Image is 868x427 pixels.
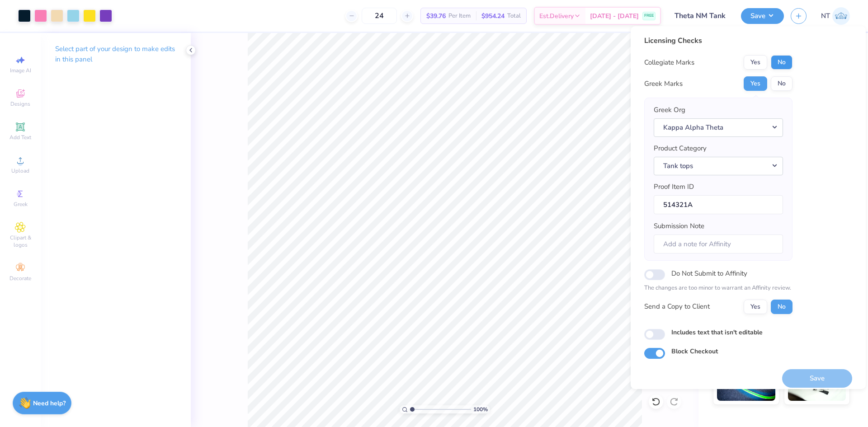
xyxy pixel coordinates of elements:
span: Greek [14,201,28,208]
span: $39.76 [426,11,446,21]
span: Upload [11,167,29,174]
span: Est. Delivery [539,11,574,21]
button: Yes [744,76,767,91]
button: No [771,76,793,91]
div: Send a Copy to Client [644,301,710,312]
span: Image AI [10,67,31,74]
input: Untitled Design [668,7,734,25]
span: $954.24 [481,11,505,21]
button: No [771,300,793,314]
span: [DATE] - [DATE] [590,11,639,21]
label: Do Not Submit to Affinity [671,267,747,279]
span: Decorate [9,275,31,282]
span: Per Item [448,11,471,21]
span: NT [821,11,830,21]
span: 100 % [473,405,488,413]
label: Submission Note [654,221,704,231]
button: Tank tops [654,157,783,175]
button: Yes [744,55,767,70]
strong: Need help? [33,399,66,408]
span: FREE [644,13,654,19]
p: The changes are too minor to warrant an Affinity review. [644,284,793,293]
label: Greek Org [654,105,685,115]
label: Block Checkout [671,347,718,356]
span: Clipart & logos [5,234,36,249]
img: Nestor Talens [832,7,850,25]
input: Add a note for Affinity [654,235,783,254]
div: Collegiate Marks [644,57,694,68]
button: Yes [744,300,767,314]
div: Licensing Checks [644,35,793,46]
span: Designs [10,100,30,108]
label: Product Category [654,143,707,154]
button: No [771,55,793,70]
button: Save [741,8,784,24]
label: Includes text that isn't editable [671,328,763,337]
button: Kappa Alpha Theta [654,118,783,137]
span: Add Text [9,134,31,141]
input: – – [362,8,397,24]
div: Greek Marks [644,79,683,89]
p: Select part of your design to make edits in this panel [55,44,176,65]
span: Total [507,11,521,21]
label: Proof Item ID [654,182,694,192]
a: NT [821,7,850,25]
